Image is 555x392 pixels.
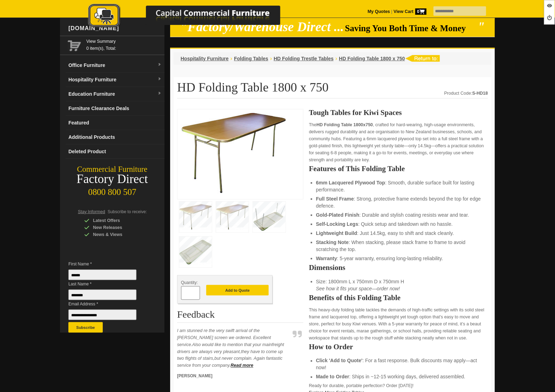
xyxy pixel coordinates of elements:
span: Quantity: [181,280,198,285]
li: : Quick setup and takedown with no hassle. [316,221,481,228]
li: : Smooth, durable surface built for lasting performance. [316,179,481,193]
a: Additional Products [66,130,165,144]
p: [PERSON_NAME] [177,373,289,380]
a: View Cart0 [393,9,427,14]
strong: Self-Locking Legs [316,221,359,227]
h2: Feedback [177,309,303,323]
p: This heavy-duty folding table tackles the demands of high-traffic settings with its solid steel f... [309,306,488,342]
strong: Warranty [316,256,337,261]
a: Hospitality Furnituredropdown [66,73,165,87]
span: 0 item(s), Total: [86,38,162,51]
img: dropdown [158,63,162,67]
span: Subscribe to receive: [108,209,147,214]
img: Lightweight HD folding table 1800x750, plywood top, self-locking steel legs for schools, event re... [181,113,286,194]
a: HD Folding Trestle Tables [274,56,334,61]
div: News & Views [84,231,151,238]
a: Folding Tables [234,56,268,61]
li: : Just 14.5kg, easy to shift and stack cleanly. [316,230,481,237]
img: dropdown [158,92,162,96]
li: : Ships in ~12-15 working days, delivered assembled. [316,373,481,380]
em: "Factory/Warehouse Direct ... [180,20,344,34]
div: [DOMAIN_NAME] [66,18,165,39]
em: " [478,20,485,34]
h2: Dimensions [309,264,488,271]
h1: HD Folding Table 1800 x 750 [177,81,488,99]
p: I am stunned re the very swift arrival of the [PERSON_NAME] screen we ordered. Excellent service.... [177,327,289,369]
img: Capital Commercial Furniture Logo [69,4,314,29]
span: First Name * [68,261,147,268]
a: Deleted Product [66,144,165,159]
img: dropdown [158,77,162,81]
p: The , crafted for hard-wearing, high-usage environments, delivers rugged durability and ace organ... [309,121,488,163]
div: Factory Direct [60,174,165,184]
h2: Tough Tables for Kiwi Spaces [309,109,488,116]
a: View Summary [86,38,162,45]
strong: View Cart [394,9,427,14]
a: Featured [66,116,165,130]
a: HD Folding Table 1800 x 750 [339,56,405,61]
div: 0800 800 507 [60,184,165,197]
li: › [270,55,272,62]
a: Read more [231,363,254,368]
button: Add to Quote [206,285,269,296]
a: Furniture Clearance Deals [66,101,165,116]
li: Size: 1800mm L x 750mm D x 750mm H [316,278,481,292]
div: Commercial Furniture [60,164,165,174]
a: My Quotes [368,9,390,14]
strong: Full Steel Frame [316,196,354,202]
strong: 6mm Lacquered Plywood Top [316,180,385,185]
a: Hospitality Furniture [181,56,229,61]
span: Stay Informed [78,209,105,214]
strong: Made to Order [316,374,349,380]
button: Subscribe [68,322,103,333]
div: New Releases [84,224,151,231]
h2: Benefits of this Folding Table [309,294,488,301]
a: Education Furnituredropdown [66,87,165,101]
li: › [335,55,337,62]
div: Latest Offers [84,217,151,224]
input: First Name * [68,270,136,280]
em: See how it fits your space—order now! [316,286,400,291]
strong: Gold-Plated Finish [316,212,360,218]
h2: Features of This Folding Table [309,165,488,172]
strong: Lightweight Build [316,230,357,236]
div: Product Code: [444,90,488,97]
li: : 5-year warranty, ensuring long-lasting reliability. [316,255,481,262]
strong: HD Folding Table 1800x750 [316,122,373,127]
li: › [230,55,232,62]
img: return to [405,55,440,62]
strong: Stacking Note [316,239,349,245]
span: Saving You Both Time & Money [345,23,477,33]
h2: How to Order [309,343,488,350]
input: Last Name * [68,290,136,300]
li: : Durable and stylish coating resists wear and tear. [316,211,481,218]
li: : For a fast response. Bulk discounts may apply—act now! [316,357,481,371]
span: Last Name * [68,281,147,288]
strong: S-HD18 [473,91,488,96]
li: : Strong, protective frame extends beyond the top for edge defence. [316,195,481,209]
span: 0 [415,8,427,15]
input: Email Address * [68,310,136,320]
a: Capital Commercial Furniture Logo [69,4,314,31]
span: Email Address * [68,300,147,307]
a: Office Furnituredropdown [66,58,165,73]
strong: Click 'Add to Quote' [316,358,363,364]
li: : When stacking, please stack frame to frame to avoid scratching the top. [316,239,481,253]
